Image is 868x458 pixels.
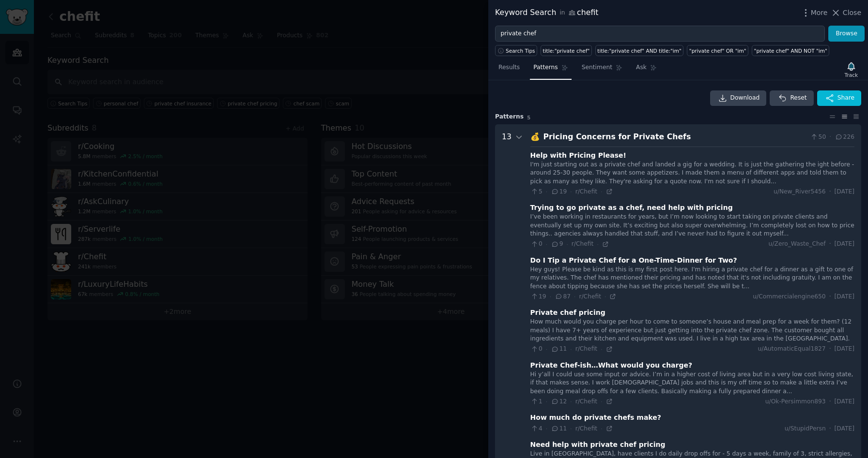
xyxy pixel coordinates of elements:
div: Help with Pricing Please! [530,150,626,161]
span: Search Tips [506,47,535,54]
span: [DATE] [835,240,854,249]
div: Track [845,72,858,78]
span: · [566,241,568,248]
span: Pattern s [495,113,524,121]
span: 5 [530,188,542,196]
span: Sentiment [582,63,612,72]
div: How much would you charge per hour to come to someone’s house and meal prep for a week for them? ... [530,318,854,343]
a: Ask [633,60,660,80]
span: r/Chefit [575,398,598,405]
span: [DATE] [835,188,854,196]
div: title:"private chef" AND title:"im" [597,47,681,54]
span: · [546,346,547,353]
span: 19 [551,188,567,196]
span: u/Ok-Persimmon893 [765,398,826,406]
span: · [570,188,572,195]
span: · [829,293,831,301]
span: · [574,293,575,300]
span: · [829,240,831,249]
span: · [570,346,572,353]
div: title:"private chef" [543,47,590,54]
a: Results [495,60,523,80]
button: Reset [770,90,813,106]
a: Patterns [530,60,571,80]
span: · [570,425,572,432]
div: I’ve been working in restaurants for years, but I’m now looking to start taking on private client... [530,213,854,238]
div: Do I Tip a Private Chef for a One-Time-Dinner for Two? [530,255,737,266]
div: Private chef pricing [530,308,605,318]
span: 87 [555,293,571,301]
span: [DATE] [835,398,854,406]
span: · [829,345,831,354]
span: u/Zero_Waste_Chef [769,240,826,249]
span: · [829,188,831,196]
span: Close [843,8,861,18]
span: 9 [551,240,563,249]
span: · [546,425,547,432]
span: u/StupidPersn [785,425,826,433]
span: 0 [530,240,542,249]
span: [DATE] [835,293,854,301]
span: Results [498,63,520,72]
span: 1 [530,398,542,406]
button: Share [817,90,861,106]
span: r/Chefit [575,425,598,432]
span: · [546,188,547,195]
span: 5 [527,115,530,120]
span: · [601,425,602,432]
span: u/Commercialengine650 [753,293,825,301]
span: [DATE] [835,345,854,354]
span: 11 [551,425,567,433]
button: Browse [828,26,865,42]
div: I'm just starting out as a private chef and landed a gig for a wedding. It is just the gathering ... [530,161,854,186]
span: · [829,133,831,142]
span: Share [837,94,854,103]
a: Sentiment [578,60,626,80]
span: 19 [530,293,546,301]
a: title:"private chef" AND title:"im" [595,45,683,56]
span: r/Chefit [572,240,594,247]
div: "private chef" OR "im" [689,47,746,54]
div: Hi y’all I could use some input or advice. I’m in a higher cost of living area but in a very low ... [530,370,854,396]
span: r/Chefit [579,293,601,300]
span: 50 [810,133,826,142]
span: · [604,293,606,300]
span: · [829,398,831,406]
a: "private chef" OR "im" [687,45,748,56]
span: 💰 [530,132,540,141]
span: · [550,293,551,300]
a: "private chef" AND NOT "im" [752,45,829,56]
span: 0 [530,345,542,354]
div: Hey guys! Please be kind as this is my first post here. I'm hiring a private chef for a dinner as... [530,266,854,291]
button: Search Tips [495,45,537,56]
span: r/Chefit [575,345,598,352]
span: r/Chefit [575,188,598,195]
span: u/New_River5456 [774,188,826,196]
span: · [570,398,572,405]
a: title:"private chef" [541,45,592,56]
span: 11 [551,345,567,354]
span: in [559,9,565,17]
span: Download [730,94,760,103]
button: More [801,8,828,18]
span: Reset [790,94,806,103]
div: Pricing Concerns for Private Chefs [543,131,807,143]
span: u/AutomaticEqual1827 [758,345,826,354]
span: 4 [530,425,542,433]
div: How much do private chefs make? [530,413,661,423]
div: "private chef" AND NOT "im" [754,47,827,54]
div: Trying to go private as a chef, need help with pricing [530,203,733,213]
span: 226 [835,133,854,142]
span: · [597,241,598,248]
a: Download [710,90,767,106]
div: Need help with private chef pricing [530,440,666,450]
input: Try a keyword related to your business [495,26,825,42]
span: Ask [636,63,647,72]
span: · [546,241,547,248]
span: · [546,398,547,405]
span: · [601,346,602,353]
span: · [601,398,602,405]
span: [DATE] [835,425,854,433]
span: More [811,8,828,18]
span: · [829,425,831,433]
